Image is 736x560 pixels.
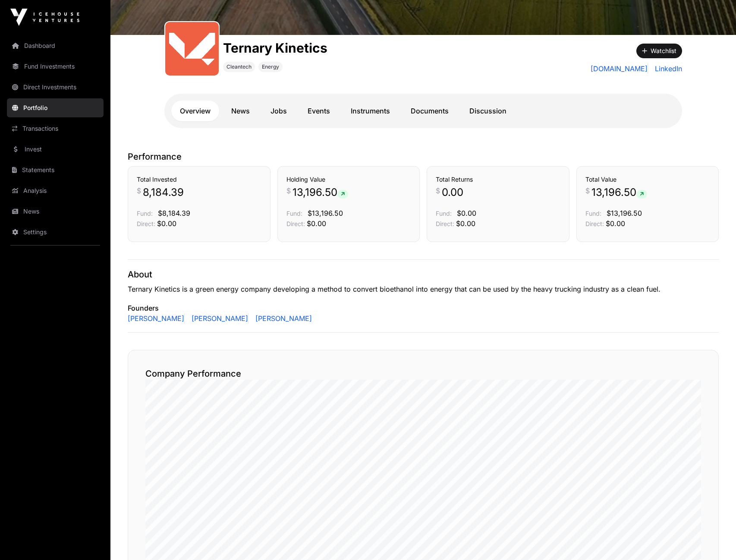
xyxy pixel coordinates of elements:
[157,219,176,228] span: $0.00
[128,268,719,280] p: About
[7,119,104,138] a: Transactions
[7,36,104,55] a: Dashboard
[169,25,215,72] img: output-onlinepngtools---2025-01-23T085927.457.png
[128,284,719,294] p: Ternary Kinetics is a green energy company developing a method to convert bioethanol into energy ...
[585,220,604,227] span: Direct:
[402,101,457,121] a: Documents
[137,186,141,196] span: $
[607,209,642,217] span: $13,196.50
[158,209,190,217] span: $8,184.39
[137,220,155,227] span: Direct:
[223,101,258,121] a: News
[461,101,515,121] a: Discussion
[137,175,261,184] h3: Total Invested
[636,44,682,58] button: Watchlist
[606,219,625,228] span: $0.00
[7,181,104,200] a: Analysis
[128,303,719,313] p: Founders
[456,219,475,228] span: $0.00
[442,186,463,199] span: 0.00
[128,313,185,324] a: [PERSON_NAME]
[262,63,279,70] span: Energy
[226,63,252,70] span: Cleantech
[342,101,399,121] a: Instruments
[7,57,104,76] a: Fund Investments
[10,9,79,26] img: Icehouse Ventures Logo
[591,186,647,199] span: 13,196.50
[7,140,104,159] a: Invest
[145,368,701,380] h2: Company Performance
[293,186,348,199] span: 13,196.50
[7,78,104,97] a: Direct Investments
[307,219,326,228] span: $0.00
[286,175,411,184] h3: Holding Value
[137,210,153,217] span: Fund:
[591,63,648,74] a: [DOMAIN_NAME]
[143,186,184,199] span: 8,184.39
[171,101,219,121] a: Overview
[223,40,327,56] h1: Ternary Kinetics
[286,186,291,196] span: $
[585,210,601,217] span: Fund:
[585,186,590,196] span: $
[7,223,104,242] a: Settings
[436,210,452,217] span: Fund:
[171,101,675,121] nav: Tabs
[252,313,312,324] a: [PERSON_NAME]
[7,202,104,221] a: News
[585,175,710,184] h3: Total Value
[693,519,736,560] iframe: Chat Widget
[651,63,682,74] a: LinkedIn
[286,210,302,217] span: Fund:
[128,151,719,163] p: Performance
[299,101,339,121] a: Events
[436,186,440,196] span: $
[436,220,454,227] span: Direct:
[7,98,104,117] a: Portfolio
[436,175,560,184] h3: Total Returns
[188,313,248,324] a: [PERSON_NAME]
[457,209,476,217] span: $0.00
[286,220,305,227] span: Direct:
[308,209,343,217] span: $13,196.50
[7,160,104,179] a: Statements
[262,101,296,121] a: Jobs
